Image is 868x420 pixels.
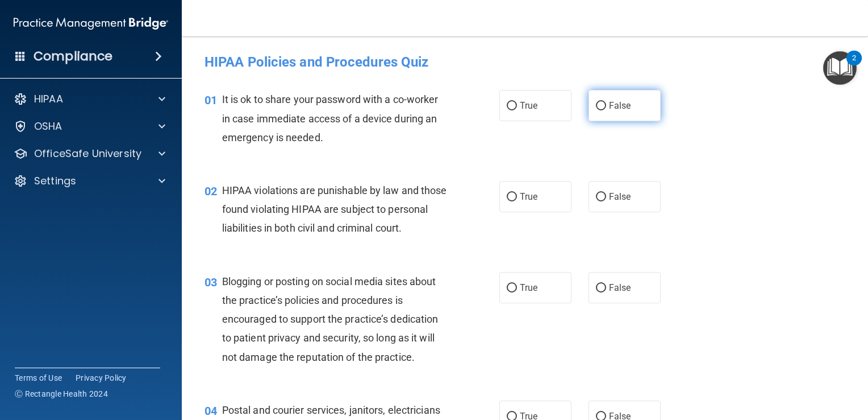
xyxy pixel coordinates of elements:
[596,193,606,201] input: False
[205,55,845,69] h4: HIPAA Policies and Procedures Quiz
[14,174,165,188] a: Settings
[520,100,537,111] span: True
[34,48,112,64] h4: Compliance
[14,120,165,133] a: OSHA
[205,184,217,198] span: 02
[34,174,76,188] p: Settings
[15,388,108,400] span: Ⓒ Rectangle Health 2024
[520,191,537,202] span: True
[14,12,168,35] img: PMB logo
[222,184,447,234] span: HIPAA violations are punishable by law and those found violating HIPAA are subject to personal li...
[609,191,631,202] span: False
[520,282,537,293] span: True
[596,284,606,293] input: False
[222,275,439,363] span: Blogging or posting on social media sites about the practice’s policies and procedures is encoura...
[76,372,127,384] a: Privacy Policy
[596,102,606,110] input: False
[34,120,62,133] p: OSHA
[852,58,856,73] div: 2
[507,284,517,293] input: True
[205,404,217,418] span: 04
[14,92,165,106] a: HIPAA
[205,275,217,289] span: 03
[205,93,217,107] span: 01
[672,341,854,386] iframe: Drift Widget Chat Controller
[34,92,63,106] p: HIPAA
[507,193,517,201] input: True
[609,282,631,293] span: False
[609,100,631,111] span: False
[507,102,517,110] input: True
[15,372,62,384] a: Terms of Use
[222,93,439,143] span: It is ok to share your password with a co-worker in case immediate access of a device during an e...
[14,147,165,160] a: OfficeSafe University
[34,147,141,160] p: OfficeSafe University
[823,51,857,85] button: Open Resource Center, 2 new notifications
